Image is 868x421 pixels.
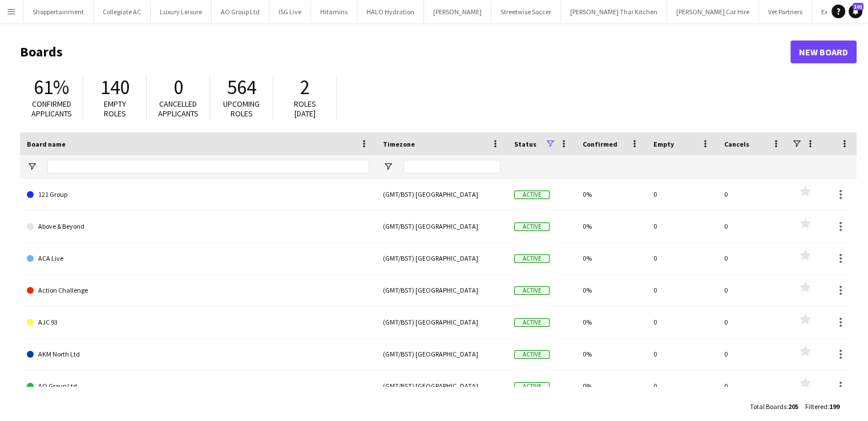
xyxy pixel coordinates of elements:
button: Streetwise Soccer [491,1,561,23]
button: Collegiate AC [94,1,151,23]
span: Total Boards [750,402,786,411]
button: Open Filter Menu [383,161,393,172]
span: Filtered [805,402,827,411]
span: Timezone [383,140,415,148]
span: 101 [853,3,863,10]
div: 0% [576,242,647,274]
a: ACA Live [27,242,369,274]
div: 0 [647,179,717,210]
div: 0 [717,274,788,306]
button: Hitamins [311,1,357,23]
a: AKM North Ltd [27,338,369,370]
span: Empty [653,140,674,148]
a: New Board [790,41,857,63]
div: : [750,395,798,418]
a: AO Group Ltd [27,370,369,402]
span: Active [514,254,550,263]
span: Roles [DATE] [294,99,316,119]
div: (GMT/BST) [GEOGRAPHIC_DATA] [376,338,507,370]
span: 0 [173,75,183,100]
span: 140 [100,75,130,100]
button: HALO Hydration [357,1,424,23]
span: Board name [27,140,66,148]
div: (GMT/BST) [GEOGRAPHIC_DATA] [376,242,507,274]
div: 0% [576,306,647,338]
a: 121 Group [27,179,369,211]
span: Confirmed [583,140,617,148]
input: Board name Filter Input [47,160,369,173]
button: Shoppertainment [23,1,94,23]
span: Cancels [724,140,749,148]
div: 0% [576,370,647,402]
button: AO Group Ltd [212,1,269,23]
div: (GMT/BST) [GEOGRAPHIC_DATA] [376,179,507,210]
div: 0% [576,338,647,370]
button: [PERSON_NAME] Thai Kitchen [561,1,667,23]
span: Status [514,140,536,148]
div: (GMT/BST) [GEOGRAPHIC_DATA] [376,306,507,338]
div: 0 [647,274,717,306]
a: 101 [849,5,862,18]
span: Active [514,191,550,199]
button: [PERSON_NAME] Car Hire [667,1,759,23]
span: Empty roles [104,99,126,119]
span: 2 [300,75,310,100]
div: 0 [717,306,788,338]
div: 0% [576,274,647,306]
a: Above & Beyond [27,211,369,242]
div: 0 [647,211,717,242]
span: Active [514,382,550,391]
div: 0 [717,242,788,274]
button: Open Filter Menu [27,161,37,172]
h1: Boards [20,43,790,60]
span: Cancelled applicants [158,99,199,119]
div: 0 [717,338,788,370]
div: 0 [717,179,788,210]
div: 0 [717,211,788,242]
a: AJC 93 [27,306,369,338]
span: Active [514,222,550,231]
a: Action Challenge [27,274,369,306]
span: 205 [788,402,798,411]
div: 0% [576,211,647,242]
div: (GMT/BST) [GEOGRAPHIC_DATA] [376,370,507,402]
div: 0% [576,179,647,210]
div: (GMT/BST) [GEOGRAPHIC_DATA] [376,211,507,242]
div: 0 [647,306,717,338]
button: [PERSON_NAME] [424,1,491,23]
span: 564 [227,75,256,100]
input: Timezone Filter Input [403,160,500,173]
div: (GMT/BST) [GEOGRAPHIC_DATA] [376,274,507,306]
div: 0 [647,370,717,402]
span: Active [514,350,550,359]
div: 0 [647,242,717,274]
span: Confirmed applicants [31,99,72,119]
span: Active [514,286,550,295]
span: Upcoming roles [223,99,260,119]
div: 0 [647,338,717,370]
div: 0 [717,370,788,402]
button: Luxury Leisure [151,1,212,23]
button: Vet Partners [759,1,812,23]
span: 199 [829,402,839,411]
span: Active [514,318,550,327]
div: : [805,395,839,418]
button: ISG Live [269,1,311,23]
span: 61% [34,75,69,100]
